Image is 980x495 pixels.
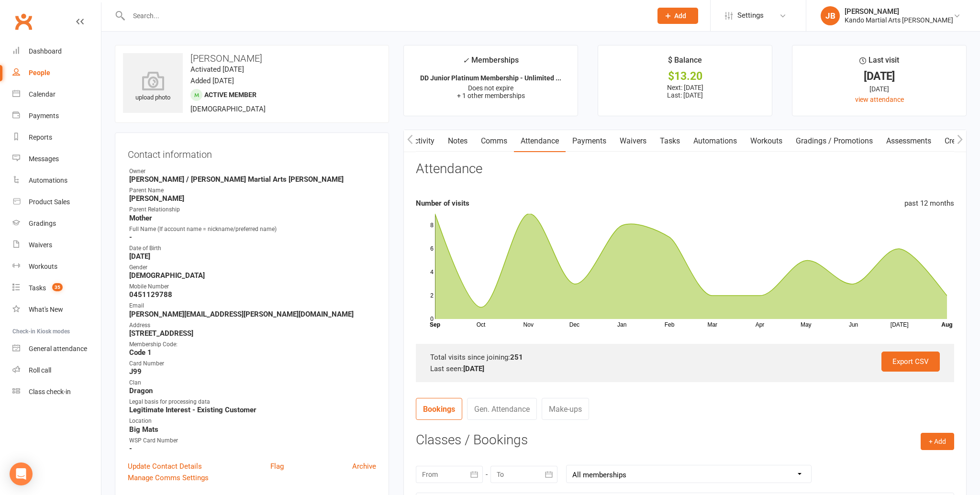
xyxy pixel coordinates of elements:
[128,461,202,472] a: Update Contact Details
[12,234,101,256] a: Waivers
[801,71,958,81] div: [DATE]
[674,12,686,20] span: Add
[129,425,376,434] strong: Big Mats
[129,397,376,407] div: Legal basis for processing data
[129,252,376,261] strong: [DATE]
[129,436,376,445] div: WSP Card Number
[12,277,101,299] a: Tasks 35
[129,175,376,184] strong: [PERSON_NAME] / [PERSON_NAME] Martial Arts [PERSON_NAME]
[123,71,183,103] div: upload photo
[416,199,469,208] strong: Number of visits
[129,233,376,242] strong: -
[129,282,376,291] div: Mobile Number
[129,444,376,453] strong: -
[29,155,59,163] div: Messages
[12,213,101,234] a: Gradings
[52,283,63,291] span: 35
[542,398,589,420] a: Make-ups
[468,84,513,92] span: Does not expire
[129,214,376,222] strong: Mother
[420,74,561,82] strong: DD Junior Platinum Membership - Unlimited ...
[129,321,376,330] div: Address
[126,9,645,22] input: Search...
[403,130,441,152] a: Activity
[129,244,376,253] div: Date of Birth
[744,130,789,152] a: Workouts
[12,127,101,148] a: Reports
[29,388,71,396] div: Class check-in
[29,366,51,374] div: Roll call
[29,345,87,352] div: General attendance
[123,53,381,64] h3: [PERSON_NAME]
[128,145,376,160] h3: Contact information
[12,360,101,381] a: Roll call
[416,398,462,420] a: Bookings
[921,433,954,450] button: + Add
[463,364,484,373] strong: [DATE]
[204,91,256,99] span: Active member
[430,363,940,374] div: Last seen:
[463,56,469,65] i: ✓
[352,461,376,472] a: Archive
[129,329,376,338] strong: [STREET_ADDRESS]
[12,170,101,191] a: Automations
[129,301,376,310] div: Email
[566,130,613,152] a: Payments
[29,306,63,313] div: What's New
[29,241,52,249] div: Waivers
[845,16,953,24] div: Kando Martial Arts [PERSON_NAME]
[12,256,101,277] a: Workouts
[789,130,880,152] a: Gradings / Promotions
[457,92,525,99] span: + 1 other memberships
[29,263,57,270] div: Workouts
[801,84,958,94] div: [DATE]
[657,8,698,24] button: Add
[29,176,67,184] div: Automations
[29,133,52,141] div: Reports
[29,90,56,98] div: Calendar
[613,130,653,152] a: Waivers
[510,353,523,362] strong: 251
[129,340,376,349] div: Membership Code:
[190,105,266,113] span: [DEMOGRAPHIC_DATA]
[668,54,702,71] div: $ Balance
[29,220,56,227] div: Gradings
[514,130,566,152] a: Attendance
[12,148,101,170] a: Messages
[129,417,376,426] div: Location
[190,77,234,85] time: Added [DATE]
[821,6,840,25] div: JB
[129,186,376,195] div: Parent Name
[129,225,376,234] div: Full Name (If account name = nickname/preferred name)
[687,130,744,152] a: Automations
[12,62,101,84] a: People
[129,359,376,368] div: Card Number
[441,130,474,152] a: Notes
[129,378,376,387] div: Clan
[129,290,376,299] strong: 0451129788
[129,205,376,214] div: Parent Relationship
[129,367,376,376] strong: J99
[653,130,687,152] a: Tasks
[416,433,954,448] h3: Classes / Bookings
[859,54,899,71] div: Last visit
[129,310,376,319] strong: [PERSON_NAME][EMAIL_ADDRESS][PERSON_NAME][DOMAIN_NAME]
[880,130,938,152] a: Assessments
[737,5,764,26] span: Settings
[129,194,376,203] strong: [PERSON_NAME]
[11,10,35,33] a: Clubworx
[12,338,101,360] a: General attendance kiosk mode
[190,65,244,74] time: Activated [DATE]
[416,162,482,176] h3: Attendance
[467,398,537,420] a: Gen. Attendance
[29,47,62,55] div: Dashboard
[129,348,376,357] strong: Code 1
[881,352,940,372] a: Export CSV
[12,84,101,105] a: Calendar
[463,54,519,72] div: Memberships
[129,263,376,272] div: Gender
[855,96,904,103] a: view attendance
[904,198,954,209] div: past 12 months
[12,381,101,403] a: Class kiosk mode
[12,41,101,62] a: Dashboard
